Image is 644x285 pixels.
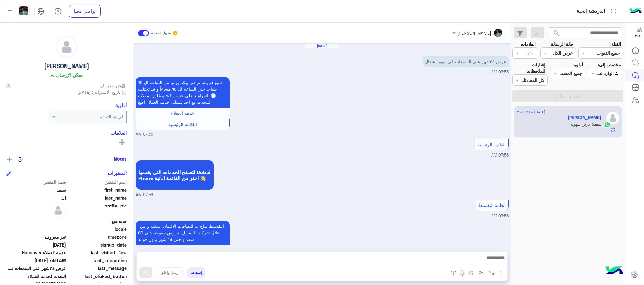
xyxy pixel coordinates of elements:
[466,267,476,278] button: create order
[67,234,127,240] span: timezone
[150,31,171,36] small: تحويل المحادثة
[603,260,625,282] img: hulul-logo.png
[51,72,83,77] h6: يمكن الإرسال له
[67,202,127,217] span: profile_pic
[52,5,64,18] a: tab
[6,265,66,272] span: عرض ٢٤شهر علي السمعات في سهوه شغال
[54,8,62,15] img: tab
[136,192,153,198] span: 07:56 AM
[512,61,545,75] label: إشارات الملاحظات
[491,214,509,218] span: 07:56 AM
[37,8,44,15] img: tab
[6,7,14,15] img: profile
[491,70,509,74] span: 07:55 AM
[67,265,127,272] span: last_message
[598,61,621,68] label: مخصص إلى:
[114,156,127,162] h6: Notes
[631,27,642,38] img: 1403182699927242
[497,269,505,277] img: send attachment
[67,249,127,256] span: last_visited_flow
[67,226,127,232] span: locale
[138,169,212,181] span: لتصفح الخدمات التى يقدمها Dubai Phone اختر من القائمة الأتية 🌟
[479,270,484,275] img: Trigger scenario
[610,41,621,47] label: القناة:
[6,273,66,280] span: التحدث لخدمة العملاء
[549,27,564,41] button: search
[50,202,66,218] img: defaultAdmin.png
[143,270,149,276] img: send message
[69,5,101,18] a: تواصل معنا
[6,195,66,201] span: اك
[468,270,473,275] img: create order
[171,110,194,116] span: خدمة العملاء
[491,153,509,157] span: 07:56 AM
[56,36,77,57] img: defaultAdmin.png
[570,122,593,127] span: عرض سهوله
[67,179,127,185] span: اسم المتغير
[67,242,127,248] span: signup_date
[67,273,127,280] span: last_clicked_button
[157,267,183,278] button: ارسل واغلق
[476,267,487,278] button: Trigger scenario
[305,44,339,48] h6: [DATE]
[136,77,230,107] p: 4/9/2025, 7:55 AM
[572,61,583,68] label: أولوية
[6,257,66,264] span: 2025-09-04T04:56:57.543Z
[168,122,197,127] span: القائمة الرئيسية
[100,82,127,89] span: غير معروف
[19,6,28,15] img: userImage
[451,271,456,276] img: make a call
[6,242,66,248] span: 2025-09-04T04:55:52.157Z
[521,41,536,47] label: العلامات
[487,267,497,278] button: select flow
[67,187,127,193] span: first_name
[477,142,506,147] span: القائمة الرئيسية
[593,122,601,127] span: سيف
[77,89,120,95] span: تاريخ الأشتراك : [DATE]
[512,90,623,102] button: تطبيق الفلاتر
[604,122,611,128] img: WhatsApp
[187,267,205,278] button: إسقاط
[44,62,89,70] h5: [PERSON_NAME]
[478,202,506,208] span: انظمة التقسيط
[576,7,605,16] p: الدردشة الحية
[423,56,509,67] p: 4/9/2025, 7:55 AM
[108,170,127,176] h6: المتغيرات
[6,234,66,240] span: غير معروف
[568,115,601,120] h5: سيف اك
[6,179,66,185] span: قيمة المتغير
[136,132,153,137] span: 07:55 AM
[458,269,466,277] img: send voice note
[6,249,66,256] span: Handover خدمة العملاء
[7,157,12,162] img: add
[606,111,620,125] img: defaultAdmin.png
[115,102,127,108] h6: أولوية
[610,7,617,15] img: tab
[67,195,127,201] span: last_name
[6,218,66,225] span: null
[6,130,127,136] h6: العلامات
[551,41,574,47] label: حالة الرسالة
[516,109,545,115] span: [DATE] - 7:57 AM
[6,226,66,232] span: null
[67,218,127,225] span: gender
[629,5,642,18] img: Logo
[489,270,494,275] img: select flow
[18,157,23,162] img: notes
[553,29,560,37] span: search
[67,257,127,264] span: last_interaction
[6,187,66,193] span: سيف
[527,49,536,57] div: اختر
